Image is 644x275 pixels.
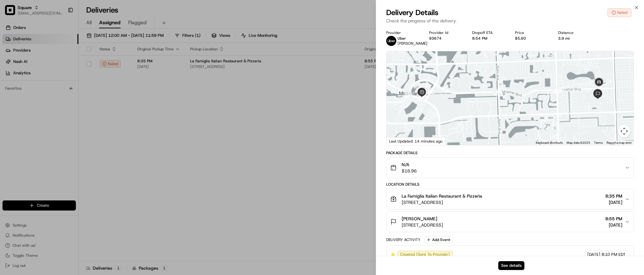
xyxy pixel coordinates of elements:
[472,36,505,41] div: 8:54 PM
[429,30,462,35] div: Provider Id
[386,8,438,18] span: Delivery Details
[515,30,548,35] div: Price
[388,137,409,145] a: Open this area in Google Maps (opens a new window)
[400,252,450,257] span: Created (Sent To Provider)
[558,30,591,35] div: Distance
[607,8,631,17] button: Failed
[386,18,634,24] p: Check the progress of the delivery.
[386,237,421,242] div: Delivery Activity
[387,212,634,232] button: [PERSON_NAME][STREET_ADDRESS]8:55 PM[DATE]
[424,236,452,244] button: Add Event
[402,216,437,222] span: [PERSON_NAME]
[567,141,590,144] span: Map data ©2025
[558,36,591,41] div: 3.9 mi
[426,87,433,94] div: 6
[498,261,524,270] button: See details
[605,193,622,199] span: 8:35 PM
[387,158,634,178] button: N/A$16.96
[402,161,417,168] span: N/A
[386,182,634,187] div: Location Details
[429,36,442,41] button: 93674
[605,199,622,205] span: [DATE]
[605,216,622,222] span: 8:55 PM
[515,36,548,41] div: $5.60
[607,141,632,144] a: Report a map error
[494,89,500,96] div: 7
[388,137,409,145] img: Google
[402,193,482,199] span: La Famiglia Italian Restaurant & Pizzeria
[402,168,417,174] span: $16.96
[472,30,505,35] div: Dropoff ETA
[594,141,603,144] a: Terms
[386,150,634,155] div: Package Details
[587,252,600,257] span: [DATE]
[387,189,634,209] button: La Famiglia Italian Restaurant & Pizzeria[STREET_ADDRESS]8:35 PM[DATE]
[398,41,427,46] span: [PERSON_NAME]
[417,94,424,101] div: 5
[536,141,563,145] button: Keyboard shortcuts
[405,91,412,98] div: 1
[402,222,443,228] span: [STREET_ADDRESS]
[605,222,622,228] span: [DATE]
[398,36,406,41] span: Uber
[618,125,630,137] button: Map camera controls
[387,137,445,145] div: Last Updated: 14 minutes ago
[386,30,419,35] div: Provider
[557,86,564,93] div: 9
[386,36,396,46] img: uber-new-logo.jpeg
[402,199,482,205] span: [STREET_ADDRESS]
[602,252,626,257] span: 8:10 PM EDT
[552,87,559,93] div: 8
